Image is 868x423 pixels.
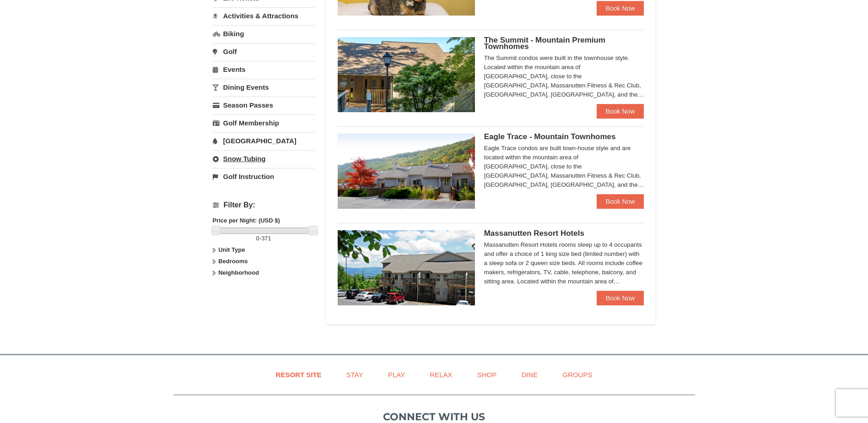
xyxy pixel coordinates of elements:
a: Golf Instruction [213,168,315,185]
img: 19218983-1-9b289e55.jpg [338,134,475,209]
a: Events [213,61,315,78]
a: Resort Site [264,364,333,385]
img: 19219034-1-0eee7e00.jpg [338,37,475,112]
a: Golf [213,43,315,60]
strong: Neighborhood [218,269,259,276]
a: Dining Events [213,79,315,96]
div: The Summit condos were built in the townhouse style. Located within the mountain area of [GEOGRAP... [484,54,644,99]
a: Stay [335,364,375,385]
strong: Unit Type [218,246,245,253]
a: Activities & Attractions [213,7,315,24]
a: Book Now [597,194,644,209]
a: [GEOGRAPHIC_DATA] [213,132,315,149]
div: Massanutten Resort Hotels rooms sleep up to 4 occupants and offer a choice of 1 king size bed (li... [484,240,644,286]
span: The Summit - Mountain Premium Townhomes [484,36,605,51]
span: 371 [261,235,271,242]
span: Massanutten Resort Hotels [484,229,584,238]
a: Play [377,364,416,385]
strong: Price per Night: (USD $) [213,217,280,224]
a: Groups [551,364,604,385]
a: Book Now [597,291,644,305]
label: - [213,234,315,243]
a: Season Passes [213,97,315,114]
strong: Bedrooms [218,258,248,265]
a: Dine [510,364,549,385]
a: Book Now [597,104,644,119]
a: Golf Membership [213,114,315,131]
img: 19219026-1-e3b4ac8e.jpg [338,230,475,305]
a: Relax [418,364,464,385]
span: Eagle Trace - Mountain Townhomes [484,132,616,141]
a: Book Now [597,1,644,16]
span: 0 [256,235,259,242]
a: Snow Tubing [213,150,315,167]
a: Biking [213,25,315,42]
div: Eagle Trace condos are built town-house style and are located within the mountain area of [GEOGRA... [484,144,644,190]
h4: Filter By: [213,201,315,209]
a: Shop [466,364,508,385]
